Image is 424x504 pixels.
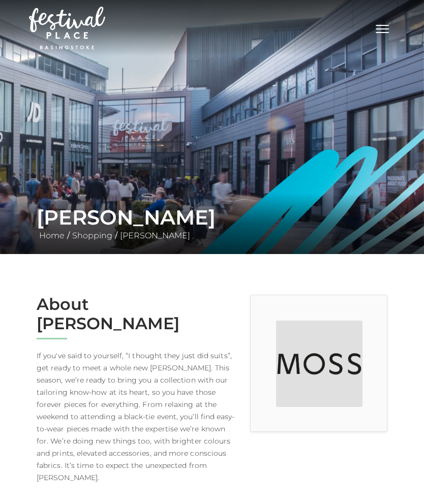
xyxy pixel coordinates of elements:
[37,231,67,240] a: Home
[29,205,395,242] div: / /
[117,231,193,240] a: [PERSON_NAME]
[29,7,105,49] img: Festival Place Logo
[370,20,395,35] button: Toggle navigation
[37,350,235,484] p: If you've said to yourself, “I thought they just did suits”, get ready to meet a whole new [PERSO...
[70,231,115,240] a: Shopping
[37,205,387,230] h1: [PERSON_NAME]
[37,295,235,334] h2: About [PERSON_NAME]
